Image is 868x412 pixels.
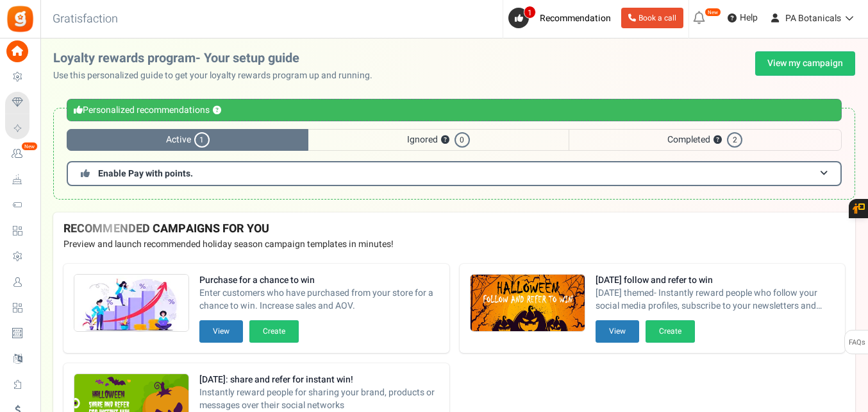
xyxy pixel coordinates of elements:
p: Preview and launch recommended holiday season campaign templates in minutes! [63,238,845,251]
span: [DATE] themed- Instantly reward people who follow your social media profiles, subscribe to your n... [596,287,835,313]
button: Create [646,320,695,343]
button: ? [714,136,722,144]
button: ? [213,107,221,115]
span: FAQs [848,330,865,355]
button: Create [249,320,299,343]
span: 1 [524,6,536,19]
a: Book a call [621,8,683,28]
span: Enable Pay with points. [98,167,193,180]
span: 1 [194,132,210,148]
span: Completed [569,129,842,151]
strong: [DATE] follow and refer to win [596,274,835,287]
em: New [21,142,38,151]
img: Recommended Campaigns [471,275,585,332]
h4: RECOMMENDED CAMPAIGNS FOR YOU [63,223,845,236]
h2: Loyalty rewards program- Your setup guide [53,51,383,65]
span: PA Botanicals [785,12,841,25]
button: View [199,320,243,343]
strong: [DATE]: share and refer for instant win! [199,373,439,386]
button: View [596,320,639,343]
a: Help [722,8,763,28]
strong: Purchase for a chance to win [199,274,439,287]
h3: Gratisfaction [38,6,132,32]
em: New [705,8,721,17]
span: Recommendation [540,12,611,25]
button: ? [441,136,449,144]
p: Use this personalized guide to get your loyalty rewards program up and running. [53,69,383,82]
a: New [5,143,35,165]
span: Instantly reward people for sharing your brand, products or messages over their social networks [199,386,439,412]
img: Gratisfaction [6,4,35,33]
span: 0 [455,132,470,148]
a: View my campaign [755,51,855,76]
span: 2 [727,132,742,148]
span: Help [737,12,758,24]
span: Enter customers who have purchased from your store for a chance to win. Increase sales and AOV. [199,287,439,313]
div: Personalized recommendations [67,99,842,121]
span: Ignored [308,129,568,151]
span: Active [67,129,308,151]
img: Recommended Campaigns [74,275,188,332]
a: 1 Recommendation [508,8,616,28]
